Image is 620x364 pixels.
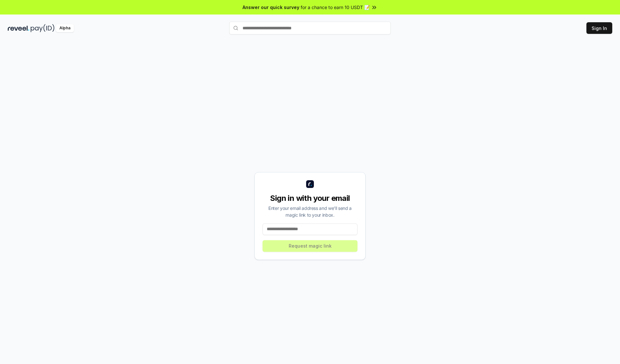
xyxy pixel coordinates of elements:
span: Answer our quick survey [243,4,299,11]
button: Sign In [586,22,612,34]
img: reveel_dark [8,24,29,32]
div: Alpha [56,24,74,32]
span: for a chance to earn 10 USDT 📝 [301,4,370,11]
div: Sign in with your email [263,193,357,203]
div: Enter your email address and we’ll send a magic link to your inbox. [263,205,357,218]
img: pay_id [31,24,55,32]
img: logo_small [306,180,314,188]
